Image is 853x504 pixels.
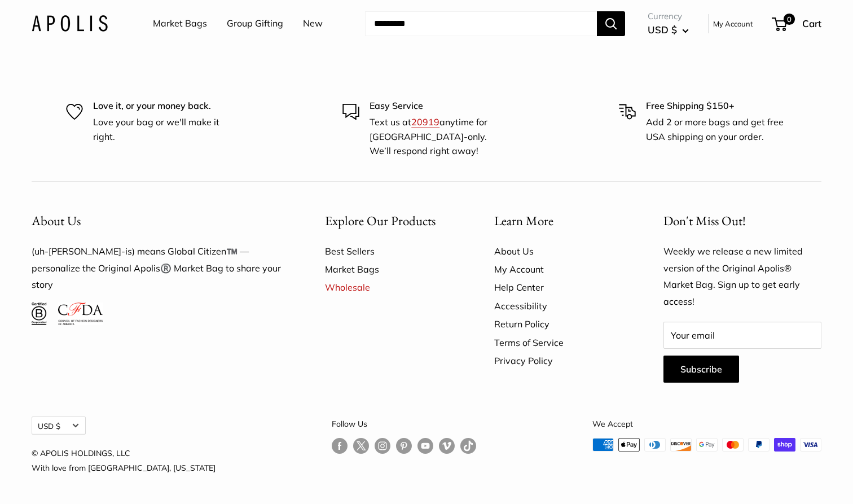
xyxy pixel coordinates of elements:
a: Help Center [494,278,624,296]
a: Follow us on YouTube [417,438,433,454]
a: Follow us on Tumblr [460,438,476,454]
p: Weekly we release a new limited version of the Original Apolis® Market Bag. Sign up to get early ... [663,243,821,311]
button: Subscribe [663,356,739,383]
span: Explore Our Products [325,212,436,229]
a: 0 Cart [773,15,821,33]
p: Easy Service [370,99,511,113]
p: Free Shipping $150+ [646,99,787,113]
button: About Us [32,210,285,232]
a: Best Sellers [325,242,455,260]
img: Apolis [32,15,108,32]
p: Add 2 or more bags and get free USA shipping on your order. [646,115,787,144]
a: Follow us on Pinterest [396,438,412,454]
a: Accessibility [494,297,624,315]
p: Text us at anytime for [GEOGRAPHIC_DATA]-only. We’ll respond right away! [370,115,511,159]
a: My Account [713,17,753,30]
span: Learn More [494,212,553,229]
span: Currency [648,8,689,24]
img: Council of Fashion Designers of America Member [58,303,103,325]
p: (uh-[PERSON_NAME]-is) means Global Citizen™️ — personalize the Original Apolis®️ Market Bag to sh... [32,243,285,294]
a: Group Gifting [227,15,283,32]
span: 0 [784,14,795,25]
a: Follow us on Instagram [375,438,390,454]
img: Certified B Corporation [32,303,47,325]
button: USD $ [32,417,86,435]
button: Learn More [494,210,624,232]
a: Return Policy [494,315,624,333]
span: USD $ [648,24,677,36]
p: Follow Us [332,417,476,431]
span: About Us [32,212,81,229]
span: Cart [802,17,821,29]
a: Market Bags [325,260,455,278]
a: Market Bags [153,15,207,32]
input: Search... [365,11,597,36]
a: My Account [494,260,624,278]
a: Wholesale [325,278,455,296]
p: © APOLIS HOLDINGS, LLC With love from [GEOGRAPHIC_DATA], [US_STATE] [32,446,216,475]
button: Explore Our Products [325,210,455,232]
a: New [303,15,323,32]
p: Don't Miss Out! [663,210,821,232]
a: Follow us on Facebook [332,438,348,454]
a: Follow us on Vimeo [439,438,455,454]
a: Terms of Service [494,334,624,352]
a: Privacy Policy [494,352,624,370]
button: USD $ [648,21,689,39]
p: Love your bag or we'll make it right. [93,115,234,144]
a: Follow us on Twitter [353,438,369,458]
button: Search [597,11,625,36]
p: We Accept [592,417,821,431]
a: About Us [494,242,624,260]
p: Love it, or your money back. [93,99,234,113]
a: 20919 [411,116,439,128]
